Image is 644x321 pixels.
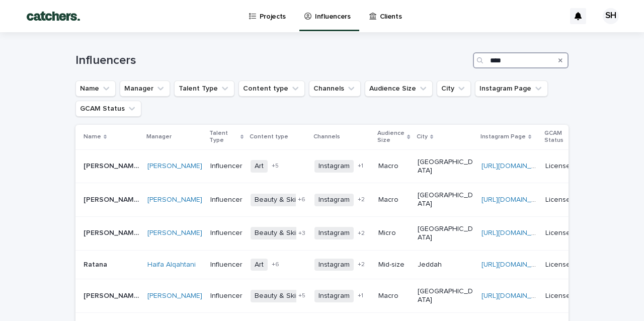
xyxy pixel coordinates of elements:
tr: [PERSON_NAME][PERSON_NAME] [PERSON_NAME] InfluencerArt+5Instagram+1Macro[GEOGRAPHIC_DATA][URL][DO... [75,149,597,183]
span: + 3 [298,230,305,236]
a: [URL][DOMAIN_NAME] [481,229,552,236]
p: Audience Size [377,128,405,146]
p: Licensed [545,162,581,171]
p: Talent Type [209,128,238,146]
p: [PERSON_NAME] [84,194,141,204]
span: + 2 [358,197,365,203]
p: Mid-size [378,261,409,269]
tr: [PERSON_NAME][PERSON_NAME] [PERSON_NAME] InfluencerBeauty & Skincare+3Instagram+2Micro[GEOGRAPHIC... [75,216,597,250]
a: [PERSON_NAME] [147,229,202,237]
span: + 2 [358,230,365,236]
p: Channels [313,131,340,142]
a: [URL][DOMAIN_NAME] [481,292,552,299]
span: Instagram [314,194,354,206]
a: [URL][DOMAIN_NAME] [481,196,552,203]
span: + 1 [358,163,363,169]
span: Art [251,259,268,271]
a: [PERSON_NAME] [147,196,202,204]
span: Instagram [314,290,354,302]
p: Content type [250,131,288,142]
span: Instagram [314,160,354,173]
input: Search [473,52,569,68]
p: Name [84,131,101,142]
span: + 2 [358,262,365,268]
p: Jeddah [418,261,473,269]
p: Licensed [545,261,581,269]
a: [PERSON_NAME] [147,162,202,171]
span: Beauty & Skincare [251,290,318,302]
p: [GEOGRAPHIC_DATA] [418,158,473,175]
p: Influencer [210,292,243,300]
p: [GEOGRAPHIC_DATA] [418,287,473,304]
span: + 5 [298,293,305,299]
button: Manager [120,81,170,97]
button: Name [75,81,116,97]
img: BTdGiKtkTjWbRbtFPD8W [20,6,87,26]
button: City [437,81,471,97]
p: Influencer [210,162,243,171]
p: Licensed [545,229,581,237]
p: Influencer [210,196,243,204]
tr: RatanaRatana Haifa Alqahtani InfluencerArt+6Instagram+2Mid-sizeJeddah[URL][DOMAIN_NAME]Licensed [75,250,597,279]
p: Manager [146,131,172,142]
a: Haifa Alqahtani [147,261,196,269]
span: Beauty & Skincare [251,194,318,206]
button: GCAM Status [75,101,141,117]
span: Instagram [314,259,354,271]
button: Instagram Page [475,81,548,97]
span: + 6 [272,262,279,268]
button: Talent Type [174,81,234,97]
p: Ratana [84,259,109,269]
a: [URL][DOMAIN_NAME] [481,261,552,268]
p: [PERSON_NAME] [84,160,141,171]
p: Macro [378,292,409,300]
span: + 6 [298,197,305,203]
p: Micro [378,229,409,237]
a: [PERSON_NAME] [147,292,202,300]
p: [PERSON_NAME] [84,290,141,300]
p: [PERSON_NAME] [84,227,141,237]
p: City [417,131,428,142]
p: Influencer [210,261,243,269]
p: Macro [378,162,409,171]
p: [GEOGRAPHIC_DATA] [418,191,473,208]
tr: [PERSON_NAME][PERSON_NAME] [PERSON_NAME] InfluencerBeauty & Skincare+6Instagram+2Macro[GEOGRAPHIC... [75,183,597,217]
span: Art [251,160,268,173]
button: Content type [238,81,305,97]
span: Beauty & Skincare [251,227,318,239]
p: Instagram Page [480,131,526,142]
p: Licensed [545,196,581,204]
p: Macro [378,196,409,204]
span: + 1 [358,293,363,299]
span: Instagram [314,227,354,239]
div: SH [603,8,619,24]
a: [URL][DOMAIN_NAME] [481,163,552,170]
span: + 5 [272,163,279,169]
p: Influencer [210,229,243,237]
button: Audience Size [365,81,433,97]
h1: Influencers [75,53,469,68]
p: [GEOGRAPHIC_DATA] [418,225,473,242]
button: Channels [309,81,361,97]
p: GCAM Status [544,128,576,146]
p: Licensed [545,292,581,300]
tr: [PERSON_NAME][PERSON_NAME] [PERSON_NAME] InfluencerBeauty & Skincare+5Instagram+1Macro[GEOGRAPHIC... [75,279,597,313]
